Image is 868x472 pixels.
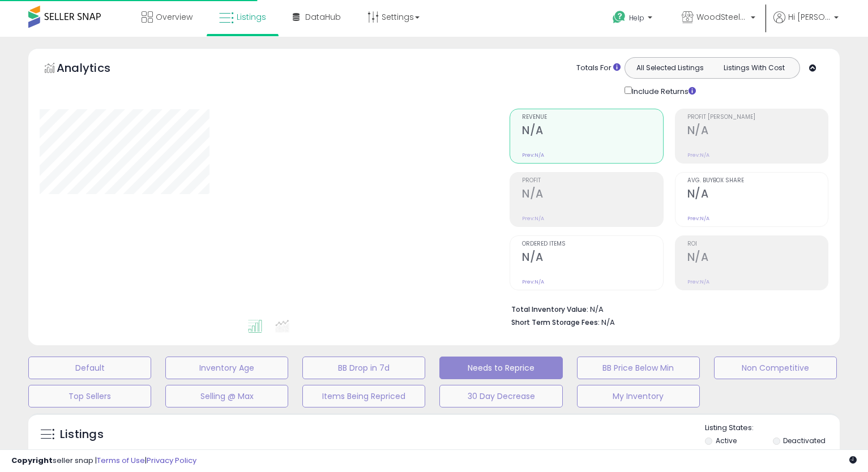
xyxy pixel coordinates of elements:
span: Revenue [522,114,662,121]
h2: N/A [687,124,828,139]
button: Listings With Cost [712,61,796,75]
span: Overview [156,11,193,23]
small: Prev: N/A [687,215,709,222]
h2: N/A [522,251,662,266]
b: Short Term Storage Fees: [511,317,600,327]
span: DataHub [305,11,341,23]
h2: N/A [687,187,828,203]
span: WoodSteelTools [696,11,747,23]
button: Selling @ Max [165,385,288,407]
button: Items Being Repriced [302,385,425,407]
small: Prev: N/A [687,152,709,158]
h2: N/A [522,124,662,139]
h2: N/A [522,187,662,203]
span: Profit [PERSON_NAME] [687,114,828,121]
h2: N/A [687,251,828,266]
span: Help [629,13,644,23]
div: Include Returns [616,84,709,97]
button: Inventory Age [165,357,288,379]
small: Prev: N/A [522,215,544,222]
small: Prev: N/A [687,278,709,285]
small: Prev: N/A [522,152,544,158]
a: Hi [PERSON_NAME] [773,11,839,37]
button: 30 Day Decrease [439,385,562,407]
button: Needs to Reprice [439,357,562,379]
button: BB Drop in 7d [302,357,425,379]
button: BB Price Below Min [577,357,700,379]
a: Help [604,2,664,37]
b: Total Inventory Value: [511,304,588,314]
h5: Analytics [57,60,132,79]
li: N/A [511,302,820,315]
span: Avg. Buybox Share [687,178,828,184]
span: N/A [601,317,615,328]
span: Ordered Items [522,241,662,247]
button: Top Sellers [28,385,151,407]
button: Non Competitive [714,357,837,379]
span: Hi [PERSON_NAME] [788,11,831,23]
span: ROI [687,241,828,247]
div: seller snap | | [11,456,196,466]
span: Profit [522,178,662,184]
button: All Selected Listings [628,61,712,75]
button: Default [28,357,151,379]
small: Prev: N/A [522,278,544,285]
button: My Inventory [577,385,700,407]
i: Get Help [612,10,626,24]
span: Listings [237,11,266,23]
div: Totals For [576,63,621,74]
strong: Copyright [11,455,53,466]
